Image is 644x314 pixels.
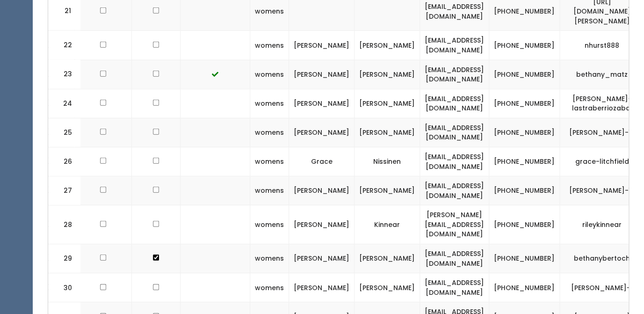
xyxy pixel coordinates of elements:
[489,31,560,60] td: [PHONE_NUMBER]
[355,244,420,273] td: [PERSON_NAME]
[250,205,289,244] td: womens
[289,60,355,89] td: [PERSON_NAME]
[420,89,489,118] td: [EMAIL_ADDRESS][DOMAIN_NAME]
[420,205,489,244] td: [PERSON_NAME][EMAIL_ADDRESS][DOMAIN_NAME]
[489,89,560,118] td: [PHONE_NUMBER]
[48,89,81,118] td: 24
[289,244,355,273] td: [PERSON_NAME]
[250,273,289,302] td: womens
[489,244,560,273] td: [PHONE_NUMBER]
[289,89,355,118] td: [PERSON_NAME]
[355,118,420,147] td: [PERSON_NAME]
[250,244,289,273] td: womens
[420,244,489,273] td: [EMAIL_ADDRESS][DOMAIN_NAME]
[420,60,489,89] td: [EMAIL_ADDRESS][DOMAIN_NAME]
[420,273,489,302] td: [EMAIL_ADDRESS][DOMAIN_NAME]
[289,147,355,176] td: Grace
[489,205,560,244] td: [PHONE_NUMBER]
[289,273,355,302] td: [PERSON_NAME]
[48,244,81,273] td: 29
[250,60,289,89] td: womens
[48,176,81,205] td: 27
[420,31,489,60] td: [EMAIL_ADDRESS][DOMAIN_NAME]
[289,205,355,244] td: [PERSON_NAME]
[489,176,560,205] td: [PHONE_NUMBER]
[289,118,355,147] td: [PERSON_NAME]
[420,176,489,205] td: [EMAIL_ADDRESS][DOMAIN_NAME]
[489,273,560,302] td: [PHONE_NUMBER]
[48,31,81,60] td: 22
[48,273,81,302] td: 30
[250,118,289,147] td: womens
[355,31,420,60] td: [PERSON_NAME]
[355,89,420,118] td: [PERSON_NAME]
[489,118,560,147] td: [PHONE_NUMBER]
[355,176,420,205] td: [PERSON_NAME]
[289,176,355,205] td: [PERSON_NAME]
[48,118,81,147] td: 25
[48,147,81,176] td: 26
[250,176,289,205] td: womens
[355,273,420,302] td: [PERSON_NAME]
[250,31,289,60] td: womens
[355,205,420,244] td: Kinnear
[489,60,560,89] td: [PHONE_NUMBER]
[48,60,81,89] td: 23
[420,118,489,147] td: [EMAIL_ADDRESS][DOMAIN_NAME]
[48,205,81,244] td: 28
[250,89,289,118] td: womens
[420,147,489,176] td: [EMAIL_ADDRESS][DOMAIN_NAME]
[250,147,289,176] td: womens
[489,147,560,176] td: [PHONE_NUMBER]
[289,31,355,60] td: [PERSON_NAME]
[355,147,420,176] td: Nissinen
[355,60,420,89] td: [PERSON_NAME]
